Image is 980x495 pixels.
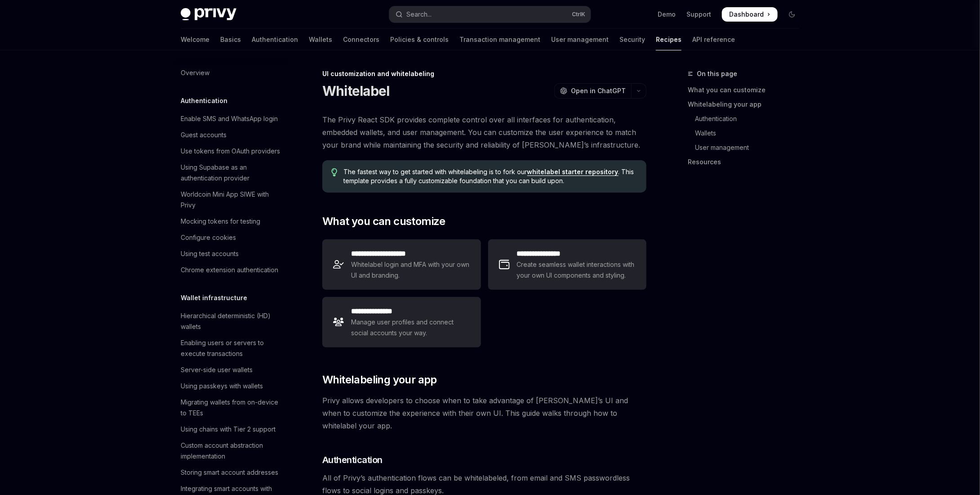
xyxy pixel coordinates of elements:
a: Storing smart account addresses [174,464,289,481]
div: Configure cookies [181,232,236,243]
span: Whitelabel login and MFA with your own UI and branding. [351,259,470,281]
div: Mocking tokens for testing [181,216,260,227]
span: The Privy React SDK provides complete control over all interfaces for authentication, embedded wa... [322,113,646,151]
div: Enable SMS and WhatsApp login [181,113,278,124]
a: **** **** **** *Create seamless wallet interactions with your own UI components and styling. [488,239,646,290]
a: Migrating wallets from on-device to TEEs [174,394,289,421]
span: Authentication [322,454,383,466]
a: Using test accounts [174,246,289,262]
a: Using Supabase as an authentication provider [174,159,289,186]
a: Support [686,10,711,19]
div: Search... [406,9,432,20]
a: Basics [220,29,241,50]
a: User management [551,29,609,50]
div: Storing smart account addresses [181,467,278,478]
div: Using test accounts [181,248,239,259]
div: Guest accounts [181,130,227,140]
div: Use tokens from OAuth providers [181,146,280,157]
a: Whitelabeling your app [688,97,806,112]
svg: Tip [331,168,338,176]
a: Custom account abstraction implementation [174,437,289,464]
h5: Wallet infrastructure [181,292,247,303]
a: Authentication [252,29,298,50]
a: Authentication [688,112,806,126]
div: Overview [181,67,209,78]
div: UI customization and whitelabeling [322,69,646,78]
a: Use tokens from OAuth providers [174,143,289,159]
div: Server-side user wallets [181,364,253,375]
a: Enable SMS and WhatsApp login [174,111,289,127]
a: Configure cookies [174,229,289,246]
div: Using chains with Tier 2 support [181,424,276,435]
h1: Whitelabel [322,83,390,99]
div: Using passkeys with wallets [181,381,263,391]
a: User management [688,140,806,155]
span: Manage user profiles and connect social accounts your way. [351,317,470,338]
span: The fastest way to get started with whitelabeling is to fork our . This template provides a fully... [344,167,637,185]
span: What you can customize [322,214,445,229]
span: Dashboard [729,10,764,19]
a: Overview [174,65,289,81]
span: On this page [697,68,737,79]
span: Whitelabeling your app [322,373,437,387]
a: Demo [658,10,676,19]
div: Hierarchical deterministic (HD) wallets [181,310,283,332]
a: Mocking tokens for testing [174,213,289,229]
a: Using passkeys with wallets [174,378,289,394]
span: Privy allows developers to choose when to take advantage of [PERSON_NAME]’s UI and when to custom... [322,394,646,432]
a: What you can customize [688,83,806,97]
button: Open search [389,6,591,22]
a: whitelabel starter repository [527,168,619,176]
span: Create seamless wallet interactions with your own UI components and styling. [517,259,636,281]
a: Connectors [343,29,379,50]
a: Dashboard [722,7,778,22]
a: Wallets [688,126,806,140]
span: Ctrl K [572,11,585,18]
a: Transaction management [459,29,540,50]
a: Policies & controls [390,29,449,50]
div: Using Supabase as an authentication provider [181,162,283,184]
a: Chrome extension authentication [174,262,289,278]
div: Custom account abstraction implementation [181,440,283,462]
a: Welcome [181,29,209,50]
a: API reference [692,29,735,50]
button: Open in ChatGPT [554,83,631,99]
a: Security [619,29,645,50]
span: Open in ChatGPT [571,86,626,95]
a: Enabling users or servers to execute transactions [174,335,289,362]
a: **** **** *****Manage user profiles and connect social accounts your way. [322,297,481,347]
a: Hierarchical deterministic (HD) wallets [174,308,289,335]
div: Migrating wallets from on-device to TEEs [181,397,283,418]
a: Server-side user wallets [174,362,289,378]
a: Wallets [309,29,332,50]
button: Toggle dark mode [785,7,799,22]
div: Chrome extension authentication [181,265,278,275]
div: Enabling users or servers to execute transactions [181,337,283,359]
h5: Authentication [181,95,227,106]
a: Resources [688,155,806,169]
a: Guest accounts [174,127,289,143]
a: Using chains with Tier 2 support [174,421,289,437]
div: Worldcoin Mini App SIWE with Privy [181,189,283,211]
a: Recipes [656,29,682,50]
img: dark logo [181,8,236,21]
a: Worldcoin Mini App SIWE with Privy [174,186,289,213]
